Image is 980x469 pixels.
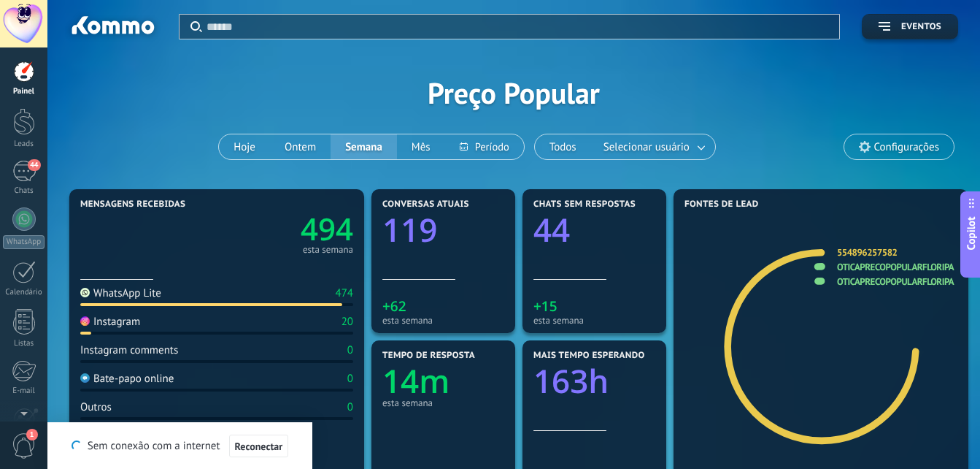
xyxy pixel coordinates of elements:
[80,372,174,386] div: Bate-papo online
[397,134,445,159] button: Mês
[331,134,397,159] button: Semana
[3,339,45,348] div: Listas
[72,434,288,458] div: Sem conexão com a internet
[684,199,759,210] span: Fontes de lead
[382,199,469,210] span: Conversas atuais
[901,22,941,32] span: Eventos
[874,141,939,153] span: Configurações
[342,315,353,329] div: 20
[3,386,45,396] div: E-mail
[335,286,353,300] div: 474
[219,134,270,159] button: Hoje
[535,134,591,159] button: Todos
[837,246,897,259] a: 554896257582
[862,14,958,39] button: Eventos
[3,140,45,149] div: Leads
[80,373,90,383] img: Bate-papo online
[382,207,437,251] text: 119
[591,134,715,159] button: Selecionar usuário
[382,397,504,408] div: esta semana
[3,87,45,96] div: Painel
[80,199,185,210] span: Mensagens recebidas
[3,186,45,196] div: Chats
[80,288,90,297] img: WhatsApp Lite
[217,208,353,250] a: 494
[837,275,954,288] a: oticaprecopopularfloripa
[533,359,609,403] text: 163h
[964,217,979,251] span: Copilot
[80,315,140,329] div: Instagram
[382,359,450,403] text: 14m
[347,343,353,357] div: 0
[382,351,475,361] span: Tempo de resposta
[229,435,289,458] button: Reconectar
[533,315,655,326] div: esta semana
[445,134,524,159] button: Período
[28,159,40,171] span: 44
[533,351,645,361] span: Mais tempo esperando
[3,288,45,297] div: Calendário
[382,297,406,316] text: +62
[3,235,45,249] div: WhatsApp
[80,343,178,357] div: Instagram comments
[270,134,331,159] button: Ontem
[347,400,353,414] div: 0
[347,372,353,386] div: 0
[80,400,112,414] div: Outros
[533,199,636,210] span: Chats sem respostas
[235,441,283,451] span: Reconectar
[533,207,570,251] text: 44
[26,429,38,441] span: 1
[303,246,353,253] div: esta semana
[533,359,655,403] a: 163h
[601,137,692,157] span: Selecionar usuário
[80,286,161,300] div: WhatsApp Lite
[301,208,353,250] text: 494
[533,297,557,316] text: +15
[837,261,954,273] a: oticaprecopopularfloripa
[382,315,504,326] div: esta semana
[80,316,90,326] img: Instagram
